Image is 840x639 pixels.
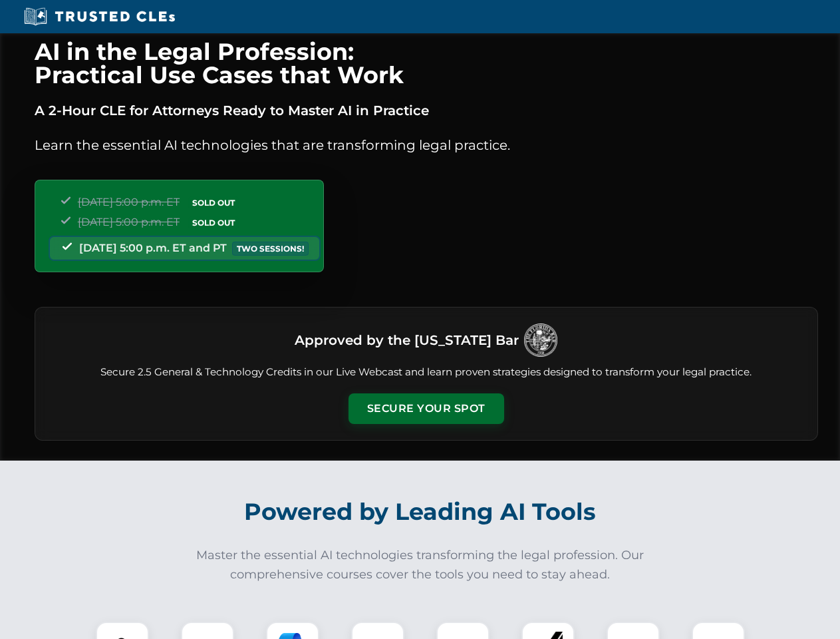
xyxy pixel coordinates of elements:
span: SOLD OUT [188,216,239,230]
h3: Approved by the [US_STATE] Bar [295,328,519,352]
span: SOLD OUT [188,196,239,210]
h1: AI in the Legal Profession: Practical Use Cases that Work [35,40,818,87]
img: Logo [524,323,557,357]
p: A 2-Hour CLE for Attorneys Ready to Master AI in Practice [35,100,818,121]
h2: Powered by Leading AI Tools [52,489,789,535]
button: Secure Your Spot [349,393,504,424]
p: Master the essential AI technologies transforming the legal profession. Our comprehensive courses... [188,546,653,584]
p: Learn the essential AI technologies that are transforming legal practice. [35,134,818,156]
span: [DATE] 5:00 p.m. ET [78,196,180,208]
p: Secure 2.5 General & Technology Credits in our Live Webcast and learn proven strategies designed ... [51,365,801,380]
img: Trusted CLEs [20,7,179,27]
span: [DATE] 5:00 p.m. ET [78,216,180,228]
